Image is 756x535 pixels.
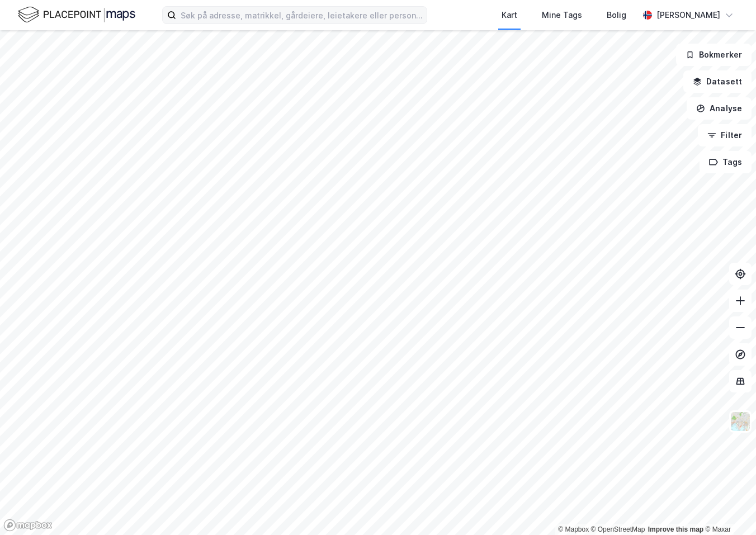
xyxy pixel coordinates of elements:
[18,5,135,25] img: logo.f888ab2527a4732fd821a326f86c7f29.svg
[700,481,756,535] iframe: Chat Widget
[730,411,751,432] img: Z
[542,8,582,22] div: Mine Tags
[558,525,589,533] a: Mapbox
[591,525,645,533] a: OpenStreetMap
[648,525,703,533] a: Improve this map
[683,70,752,93] button: Datasett
[676,44,752,66] button: Bokmerker
[700,481,756,535] div: Kontrollprogram for chat
[687,97,752,120] button: Analyse
[502,8,517,22] div: Kart
[607,8,626,22] div: Bolig
[698,124,752,146] button: Filter
[176,7,427,23] input: Søk på adresse, matrikkel, gårdeiere, leietakere eller personer
[3,519,53,532] a: Mapbox homepage
[656,8,720,22] div: [PERSON_NAME]
[700,151,752,173] button: Tags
